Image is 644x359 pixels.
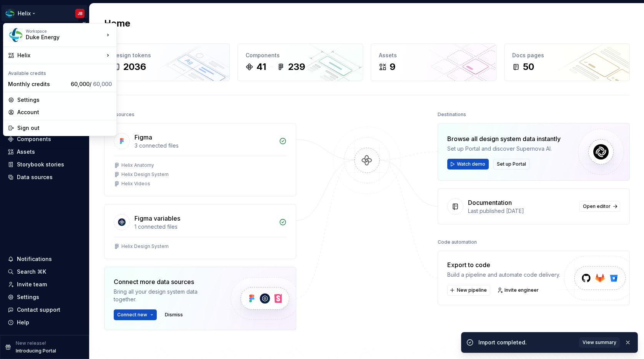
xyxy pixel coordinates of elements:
[579,337,620,348] button: View summary
[583,339,616,346] span: View summary
[26,29,104,33] div: Workspace
[17,124,112,132] div: Sign out
[5,66,115,78] div: Available credits
[71,81,112,87] span: 60,000 /
[26,33,91,41] div: Duke Energy
[9,28,23,42] img: f6f21888-ac52-4431-a6ea-009a12e2bf23.png
[17,96,112,104] div: Settings
[8,80,68,88] div: Monthly credits
[478,339,574,346] div: Import completed.
[17,52,104,59] div: Helix
[93,81,112,87] span: 60,000
[17,108,112,116] div: Account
